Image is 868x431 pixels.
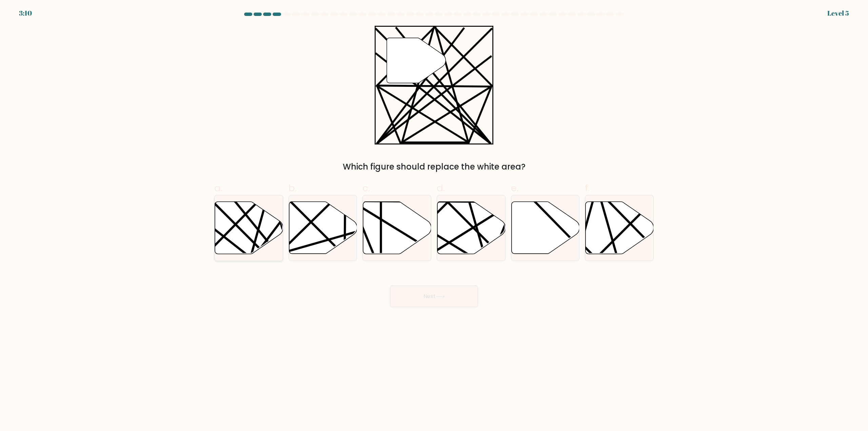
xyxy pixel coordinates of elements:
g: " [387,38,446,83]
span: d. [437,181,445,195]
span: e. [511,181,518,195]
div: Which figure should replace the white area? [218,161,650,173]
div: 3:10 [19,8,32,18]
span: f. [585,181,590,195]
span: b. [289,181,297,195]
span: a. [214,181,222,195]
div: Level 5 [827,8,849,18]
span: c. [362,181,370,195]
button: Next [390,286,478,307]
